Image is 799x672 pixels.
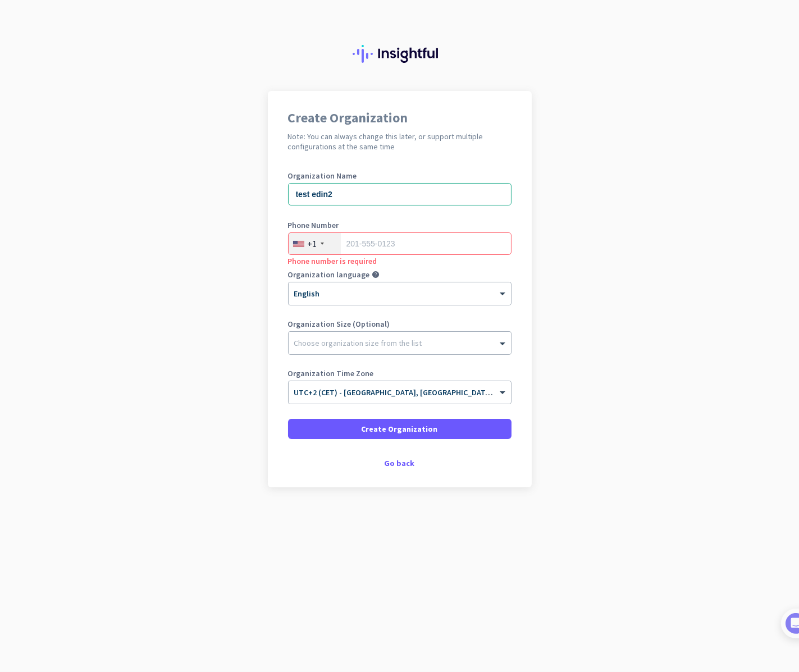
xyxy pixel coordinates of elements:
input: 201-555-0123 [288,232,512,255]
span: Create Organization [362,423,438,435]
label: Organization language [288,271,370,278]
label: Organization Name [288,172,512,180]
button: Create Organization [288,419,512,439]
div: +1 [308,238,317,249]
label: Phone Number [288,221,512,229]
label: Organization Time Zone [288,369,512,377]
h2: Note: You can always change this later, or support multiple configurations at the same time [288,131,512,152]
label: Organization Size (Optional) [288,320,512,328]
div: Go back [288,459,512,467]
span: Phone number is required [288,256,377,266]
i: help [372,271,380,278]
h1: Create Organization [288,111,512,125]
img: Insightful [353,45,447,63]
input: What is the name of your organization? [288,183,512,205]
